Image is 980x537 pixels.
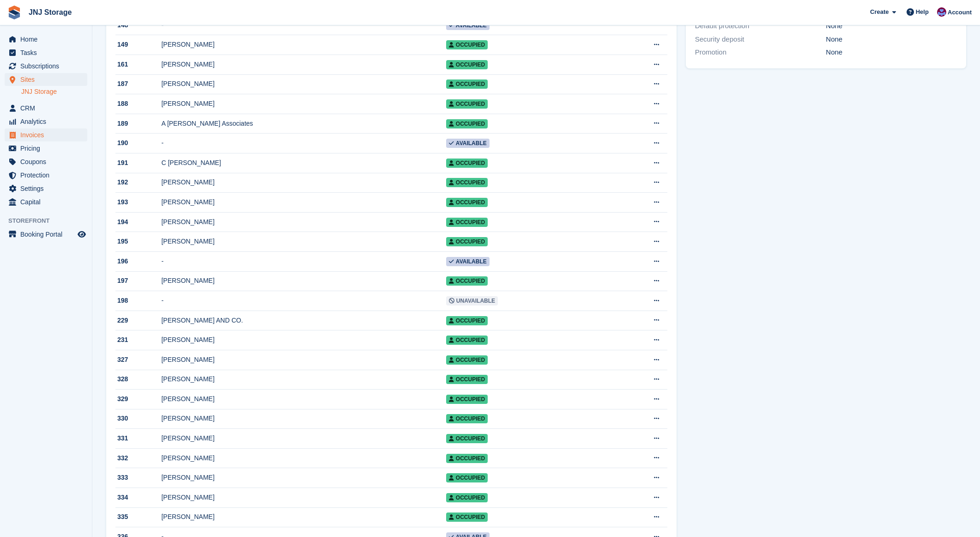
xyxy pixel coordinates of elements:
[20,169,76,182] span: Protection
[115,493,161,502] div: 334
[826,47,957,58] div: None
[446,178,488,187] span: Occupied
[695,21,826,31] div: Default protection
[5,155,87,168] a: menu
[115,197,161,207] div: 193
[870,7,889,17] span: Create
[446,276,488,286] span: Occupied
[446,99,488,109] span: Occupied
[826,34,957,45] div: None
[115,237,161,246] div: 195
[20,128,76,141] span: Invoices
[161,40,446,49] div: [PERSON_NAME]
[20,142,76,155] span: Pricing
[446,296,498,305] span: Unavailable
[161,473,446,482] div: [PERSON_NAME]
[5,169,87,182] a: menu
[161,493,446,502] div: [PERSON_NAME]
[446,336,488,345] span: Occupied
[161,99,446,109] div: [PERSON_NAME]
[446,40,488,49] span: Occupied
[161,335,446,345] div: [PERSON_NAME]
[446,218,488,227] span: Occupied
[20,155,76,168] span: Coupons
[161,134,446,153] td: -
[115,40,161,49] div: 149
[20,195,76,208] span: Capital
[161,512,446,522] div: [PERSON_NAME]
[446,375,488,384] span: Occupied
[20,228,76,241] span: Booking Portal
[5,73,87,86] a: menu
[161,119,446,128] div: A [PERSON_NAME] Associates
[446,21,490,30] span: Available
[161,276,446,286] div: [PERSON_NAME]
[446,473,488,482] span: Occupied
[916,7,929,17] span: Help
[446,198,488,207] span: Occupied
[115,20,161,30] div: 148
[161,433,446,443] div: [PERSON_NAME]
[115,138,161,148] div: 190
[5,142,87,155] a: menu
[7,6,21,19] img: stora-icon-8386f47178a22dfd0bd8f6a31ec36ba5ce8667c1dd55bd0f319d3a0aa187defe.svg
[115,394,161,404] div: 329
[446,493,488,502] span: Occupied
[115,473,161,482] div: 333
[5,128,87,141] a: menu
[115,296,161,305] div: 198
[5,60,87,73] a: menu
[115,335,161,345] div: 231
[446,237,488,246] span: Occupied
[446,434,488,443] span: Occupied
[446,513,488,522] span: Occupied
[20,182,76,195] span: Settings
[20,73,76,86] span: Sites
[115,79,161,89] div: 187
[446,257,490,266] span: Available
[115,60,161,69] div: 161
[937,7,946,17] img: Jonathan Scrase
[161,414,446,423] div: [PERSON_NAME]
[695,47,826,58] div: Promotion
[20,115,76,128] span: Analytics
[8,216,92,226] span: Storefront
[161,291,446,311] td: -
[115,316,161,325] div: 229
[5,102,87,115] a: menu
[161,217,446,227] div: [PERSON_NAME]
[161,60,446,69] div: [PERSON_NAME]
[115,414,161,423] div: 330
[115,374,161,384] div: 328
[446,119,488,128] span: Occupied
[446,79,488,89] span: Occupied
[446,316,488,325] span: Occupied
[115,276,161,286] div: 197
[115,453,161,463] div: 332
[20,60,76,73] span: Subscriptions
[115,217,161,227] div: 194
[115,355,161,365] div: 327
[115,99,161,109] div: 188
[161,251,446,271] td: -
[161,394,446,404] div: [PERSON_NAME]
[446,159,488,168] span: Occupied
[161,158,446,168] div: C [PERSON_NAME]
[115,512,161,522] div: 335
[446,139,490,148] span: Available
[25,5,75,20] a: JNJ Storage
[115,119,161,128] div: 189
[446,60,488,69] span: Occupied
[5,182,87,195] a: menu
[161,197,446,207] div: [PERSON_NAME]
[948,8,972,17] span: Account
[161,15,446,35] td: -
[446,355,488,365] span: Occupied
[446,414,488,423] span: Occupied
[115,256,161,266] div: 196
[446,454,488,463] span: Occupied
[5,228,87,241] a: menu
[115,177,161,187] div: 192
[161,177,446,187] div: [PERSON_NAME]
[161,316,446,325] div: [PERSON_NAME] AND CO.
